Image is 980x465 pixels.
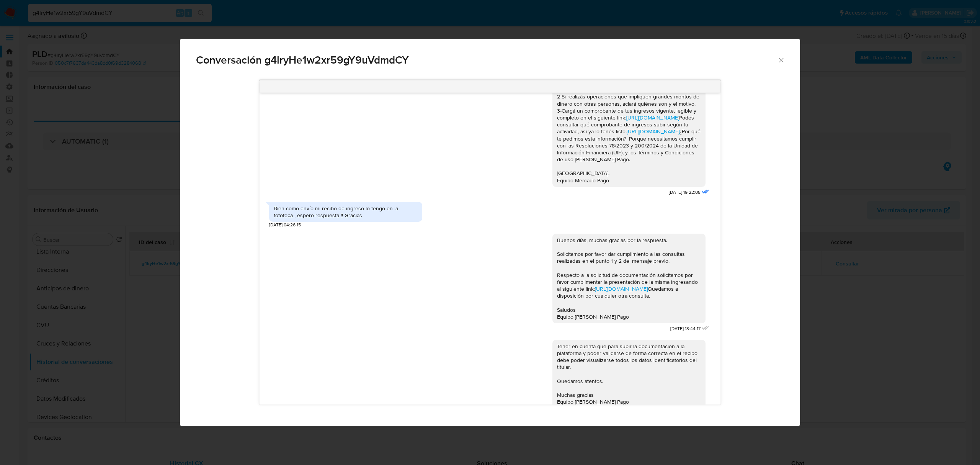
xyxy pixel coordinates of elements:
button: Cerrar [777,56,784,63]
a: [URL][DOMAIN_NAME] [595,285,648,293]
span: [DATE] 04:26:15 [269,222,301,228]
a: [URL][DOMAIN_NAME] [626,114,679,121]
div: Comunicación [180,39,800,427]
span: [DATE] 13:44:17 [670,326,701,332]
div: Tener en cuenta que para subir la documentacion a la plataforma y poder validarse de forma correc... [557,343,701,406]
div: Bien como envío mi recibo de ingreso lo tengo en la fototeca , espero respuesta !! Gracias [274,205,418,219]
span: Conversación g4lryHe1w2xr59gY9uVdmdCY [196,55,777,65]
span: [DATE] 19:22:08 [669,189,701,196]
a: [URL][DOMAIN_NAME] [627,128,679,135]
div: Hola, para que sigas generando rendimientos y que tu cuenta no quede deshabilitada, necesitamos a... [557,51,701,184]
div: Buenos días, muchas gracias por la respuesta. Solicitamos por favor dar cumplimiento a las consul... [557,237,701,320]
